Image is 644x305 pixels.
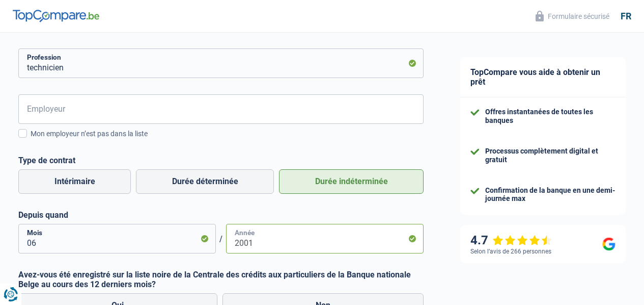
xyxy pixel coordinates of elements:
label: Durée déterminée [136,169,274,194]
div: Selon l’avis de 266 personnes [470,248,551,255]
input: Cherchez votre employeur [18,94,424,124]
label: Type de contrat [18,156,424,165]
label: Intérimaire [18,169,131,194]
button: Formulaire sécurisé [529,8,615,24]
input: MM [18,224,216,253]
div: TopCompare vous aide à obtenir un prêt [460,57,626,97]
div: Mon employeur n’est pas dans la liste [31,129,424,139]
div: Processus complètement digital et gratuit [485,147,615,164]
label: Avez-vous été enregistré sur la liste noire de la Centrale des crédits aux particuliers de la Ban... [18,270,424,289]
div: Offres instantanées de toutes les banques [485,108,615,125]
div: 4.7 [470,233,552,248]
div: Confirmation de la banque en une demi-journée max [485,186,615,204]
label: Depuis quand [18,210,424,220]
span: / [216,234,226,244]
img: TopCompare Logo [13,10,99,22]
div: fr [621,11,631,22]
label: Durée indéterminée [279,169,424,194]
img: Advertisement [3,136,3,137]
input: AAAA [226,224,424,253]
